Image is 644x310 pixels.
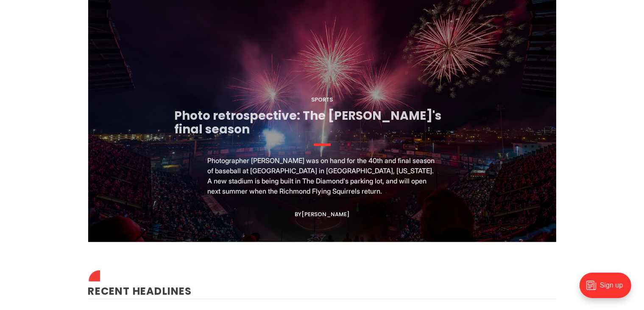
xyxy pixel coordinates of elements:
[175,107,442,138] a: Photo retrospective: The [PERSON_NAME]'s final season
[88,273,556,299] h2: Recent Headlines
[301,210,349,218] a: [PERSON_NAME]
[311,96,333,104] a: Sports
[295,211,349,217] div: By
[208,155,437,196] p: Photographer [PERSON_NAME] was on hand for the 40th and final season of baseball at [GEOGRAPHIC_D...
[572,268,644,310] iframe: portal-trigger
